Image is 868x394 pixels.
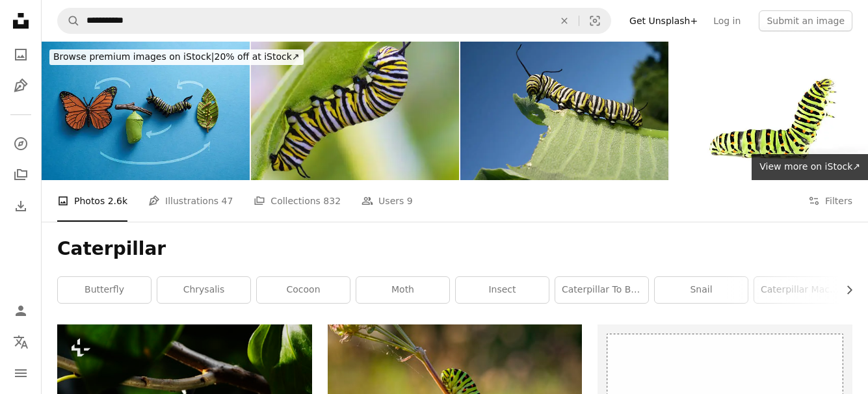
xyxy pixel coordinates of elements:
[655,277,748,303] a: snail
[323,194,341,208] span: 832
[57,237,852,261] h1: Caterpillar
[759,161,860,172] span: View more on iStock ↗
[251,42,459,180] img: Brightly colored foraging caterpillar.
[157,277,250,303] a: chrysalis
[555,277,648,303] a: caterpillar to butterfly
[254,180,341,222] a: Collections 832
[752,154,868,180] a: View more on iStock↗
[257,277,350,303] a: cocoon
[8,360,34,386] button: Menu
[49,49,304,65] div: 20% off at iStock ↗
[579,8,611,33] button: Visual search
[808,180,852,222] button: Filters
[42,42,311,73] a: Browse premium images on iStock|20% off at iStock↗
[57,8,611,34] form: Find visuals sitewide
[456,277,549,303] a: insect
[58,8,80,33] button: Search Unsplash
[8,8,34,36] a: Home — Unsplash
[58,277,151,303] a: butterfly
[222,194,233,208] span: 47
[8,162,34,188] a: Collections
[8,193,34,219] a: Download History
[8,73,34,99] a: Illustrations
[550,8,579,33] button: Clear
[759,10,852,31] button: Submit an image
[622,10,705,31] a: Get Unsplash+
[362,180,413,222] a: Users 9
[754,277,847,303] a: caterpillar machine
[42,42,250,180] img: toy Monarch butterfly emerging from its chrysalis.
[8,329,34,355] button: Language
[148,180,233,222] a: Illustrations 47
[8,42,34,68] a: Photos
[53,51,214,62] span: Browse premium images on iStock |
[407,194,413,208] span: 9
[356,277,449,303] a: moth
[705,10,748,31] a: Log in
[8,298,34,324] a: Log in / Sign up
[8,131,34,157] a: Explore
[460,42,668,180] img: A monarch caterpillar eating a large leaf
[837,277,852,303] button: scroll list to the right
